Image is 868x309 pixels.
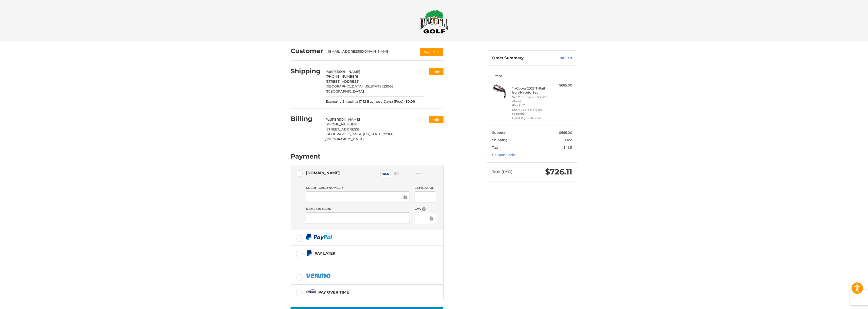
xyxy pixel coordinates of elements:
[420,48,444,56] button: Sign Out
[403,99,415,104] span: $0.00
[318,288,349,296] div: Pay over time
[327,137,364,141] span: [GEOGRAPHIC_DATA]
[492,138,508,142] span: Shipping
[492,130,506,135] span: Subtotal
[306,234,332,240] img: PayPal icon
[512,86,551,95] h4: 1 x Cobra 2023 T-Rail Iron-Hybrid Set
[512,108,551,116] li: Shaft Cobra Ultralite Graphite
[326,84,363,88] span: [GEOGRAPHIC_DATA],
[306,273,332,279] img: PayPal icon
[492,56,547,61] h3: Order Summary
[545,167,572,176] span: $726.11
[306,250,312,256] img: Pay Later icon
[326,99,403,104] span: Economy Shipping (7-12 Business Days) (Free)
[420,10,448,34] img: Maple Hill Golf
[552,83,572,88] div: $685.00
[306,289,316,295] img: Affirm icon
[826,295,868,309] iframe: Google Customer Reviews
[512,116,551,120] li: Hand Right-Handed
[563,145,572,149] span: $41.11
[306,186,410,190] label: Credit Card Number
[328,49,415,56] div: [EMAIL_ADDRESS][DOMAIN_NAME]
[325,122,358,126] span: [PHONE_NUMBER]
[325,117,331,121] span: Pat
[325,127,359,131] span: [STREET_ADDRESS]
[363,84,383,88] span: [US_STATE],
[291,67,321,75] h2: Shipping
[429,68,444,75] button: Edit
[331,70,360,74] span: [PERSON_NAME]
[559,130,572,135] span: $685.00
[565,138,572,142] span: Free
[429,116,444,123] button: Edit
[326,84,393,93] span: 22066 /
[327,89,364,93] span: [GEOGRAPHIC_DATA]
[512,103,551,108] li: Flex Stiff
[512,95,551,103] li: Set Composition 5-PW (6 Clubs)
[415,207,436,211] label: CVV
[315,249,412,257] div: Pay Later
[326,70,331,74] span: Pat
[492,153,515,157] a: Coupon Code
[326,74,358,78] span: [PHONE_NUMBER]
[306,207,410,211] label: Name on Card
[291,47,323,55] h2: Customer
[326,79,359,83] span: [STREET_ADDRESS]
[492,145,498,149] span: Tax
[306,258,412,263] iframe: PayPal Message 1
[492,169,512,174] span: Total (USD)
[291,152,321,160] h2: Payment
[291,115,320,123] h2: Billing
[415,186,436,190] label: Expiration
[492,74,572,78] h3: 1 Item
[331,117,360,121] span: [PERSON_NAME]
[363,132,383,136] span: [US_STATE],
[325,132,363,136] span: [GEOGRAPHIC_DATA],
[547,56,572,61] a: Edit Cart
[306,169,340,177] div: [DOMAIN_NAME]
[325,132,393,141] span: 22066 /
